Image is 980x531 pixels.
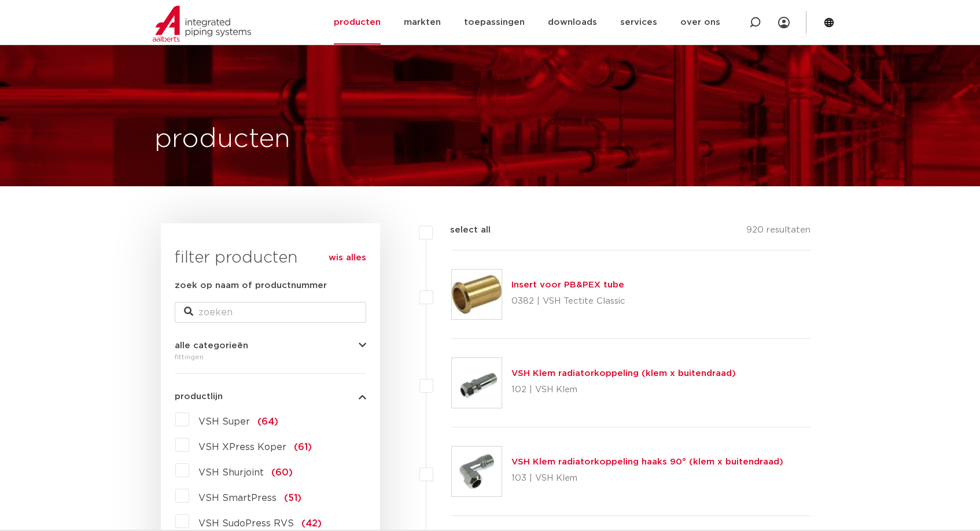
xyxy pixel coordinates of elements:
[175,279,327,293] label: zoek op naam of productnummer
[329,251,366,265] a: wis alles
[452,447,502,496] img: Thumbnail for VSH Klem radiatorkoppeling haaks 90° (klem x buitendraad)
[452,358,502,408] img: Thumbnail for VSH Klem radiatorkoppeling (klem x buitendraad)
[511,458,783,466] a: VSH Klem radiatorkoppeling haaks 90° (klem x buitendraad)
[175,392,223,401] span: productlijn
[175,302,366,323] input: zoeken
[175,341,366,350] button: alle categorieën
[257,417,278,426] span: (64)
[198,417,250,426] span: VSH Super
[175,350,366,364] div: fittingen
[154,121,290,158] h1: producten
[198,493,277,503] span: VSH SmartPress
[271,468,293,477] span: (60)
[175,341,248,350] span: alle categorieën
[452,270,502,319] img: Thumbnail for Insert voor PB&PEX tube
[198,443,286,452] span: VSH XPress Koper
[294,443,312,452] span: (61)
[511,281,624,289] a: Insert voor PB&PEX tube
[511,369,736,378] a: VSH Klem radiatorkoppeling (klem x buitendraad)
[511,469,783,488] p: 103 | VSH Klem
[175,246,366,270] h3: filter producten
[198,519,294,528] span: VSH SudoPress RVS
[284,493,301,503] span: (51)
[511,381,736,399] p: 102 | VSH Klem
[433,223,491,237] label: select all
[301,519,322,528] span: (42)
[175,392,366,401] button: productlijn
[511,292,625,311] p: 0382 | VSH Tectite Classic
[746,223,810,241] p: 920 resultaten
[198,468,264,477] span: VSH Shurjoint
